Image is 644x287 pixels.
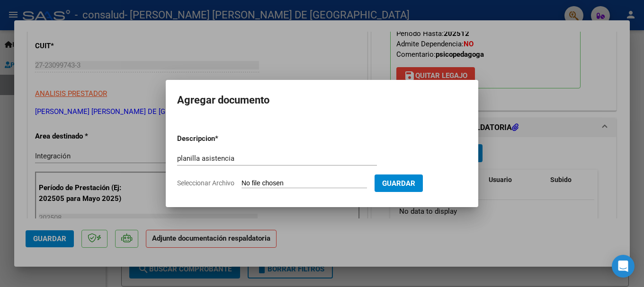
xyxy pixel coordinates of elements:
[612,255,635,278] div: Open Intercom Messenger
[382,179,415,188] span: Guardar
[375,174,423,192] button: Guardar
[177,133,264,144] p: Descripcion
[177,91,467,109] h2: Agregar documento
[177,179,234,187] span: Seleccionar Archivo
